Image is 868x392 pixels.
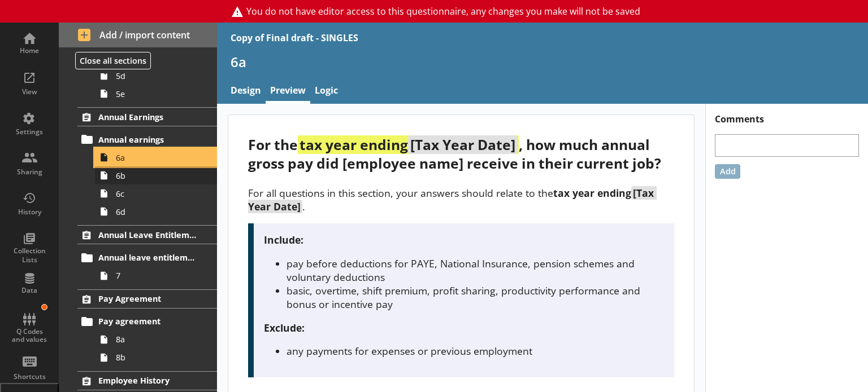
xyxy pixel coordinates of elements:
[10,328,49,344] div: Q Codes and values
[10,87,49,96] div: View
[408,135,517,154] span: [Tax Year Date]
[116,334,201,345] span: 8a
[706,104,868,125] h1: Comments
[77,312,217,331] a: Pay agreement
[83,130,217,221] li: Annual earnings6a6b6c6d
[248,135,674,173] div: For the , how much annual gross pay did [employee name] receive in their current job?
[248,186,656,213] strong: tax year ending
[116,188,201,199] span: 6c
[116,270,201,281] span: 7
[287,257,664,284] li: pay before deductions for PAYE, National Insurance, pension schemes and voluntary deductions
[116,71,201,81] span: 5d
[116,206,201,217] span: 6d
[95,67,217,85] a: 5d
[287,284,664,311] li: basic, overtime, shift premium, profit sharing, productivity performance and bonus or incentive pay
[77,371,217,390] a: Employee History
[248,186,656,213] span: [Tax Year Date]
[266,80,310,104] a: Preview
[95,331,217,349] a: 8a
[226,80,266,104] a: Design
[116,170,201,181] span: 6b
[98,316,197,327] span: Pay agreement
[10,372,49,381] div: Shortcuts
[95,349,217,367] a: 8b
[98,293,197,304] span: Pay Agreement
[95,85,217,103] a: 5e
[59,107,217,221] li: Annual EarningsAnnual earnings6a6b6c6d
[78,29,198,41] span: Add / import content
[10,168,49,177] div: Sharing
[77,130,217,148] a: Annual earnings
[116,352,201,363] span: 8b
[248,186,674,213] p: For all questions in this section, your answers should relate to the .
[95,148,217,166] a: 6a
[231,32,358,44] div: Copy of Final draft - SINGLES
[298,135,518,154] strong: tax year ending
[83,312,217,367] li: Pay agreement8a8b
[95,166,217,184] a: 6b
[95,184,217,202] a: 6c
[77,107,217,126] a: Annual Earnings
[10,127,49,136] div: Settings
[77,225,217,244] a: Annual Leave Entitlement
[98,252,197,263] span: Annual leave entitlement
[95,202,217,221] a: 6d
[116,152,201,163] span: 6a
[77,289,217,309] a: Pay Agreement
[59,23,217,47] button: Add / import content
[10,208,49,217] div: History
[75,52,151,69] button: Close all sections
[59,225,217,284] li: Annual Leave EntitlementAnnual leave entitlement7
[83,249,217,285] li: Annual leave entitlement7
[264,321,305,334] strong: Exclude:
[95,267,217,285] a: 7
[98,134,197,145] span: Annual earnings
[287,344,664,358] li: any payments for expenses or previous employment
[264,233,303,246] strong: Include:
[98,375,197,386] span: Employee History
[59,289,217,367] li: Pay AgreementPay agreement8a8b
[98,112,197,122] span: Annual Earnings
[77,249,217,267] a: Annual leave entitlement
[116,89,201,99] span: 5e
[231,53,854,71] h1: 6a
[10,246,49,264] div: Collection Lists
[310,80,342,104] a: Logic
[98,230,197,240] span: Annual Leave Entitlement
[10,46,49,55] div: Home
[10,286,49,295] div: Data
